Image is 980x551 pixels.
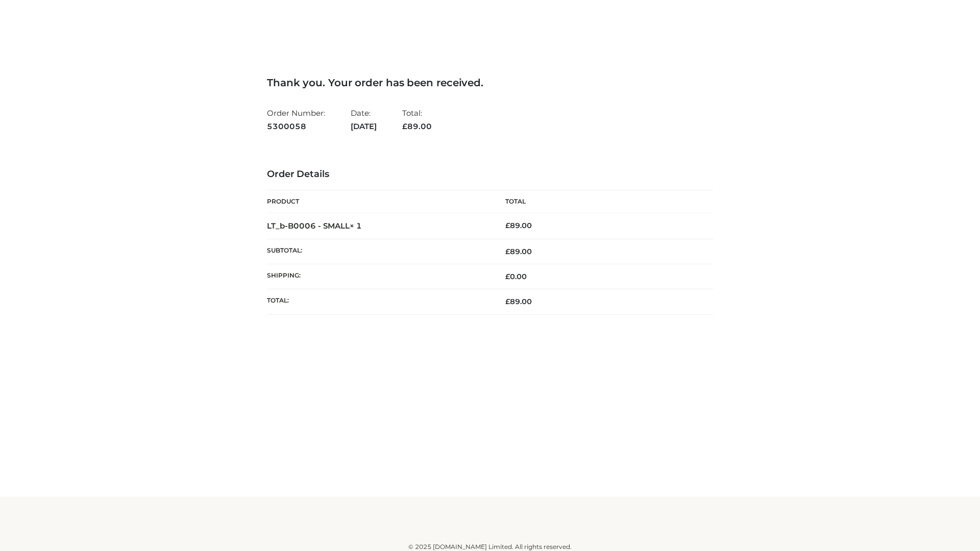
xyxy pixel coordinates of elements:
[505,297,532,306] span: 89.00
[267,77,713,89] h3: Thank you. Your order has been received.
[267,120,325,133] strong: 5300058
[505,247,510,256] span: £
[490,190,713,213] th: Total
[505,221,532,230] bdi: 89.00
[402,121,432,131] span: 89.00
[350,221,362,231] strong: × 1
[267,104,325,135] li: Order Number:
[505,221,510,230] span: £
[267,264,490,289] th: Shipping:
[267,239,490,264] th: Subtotal:
[505,272,510,281] span: £
[505,272,527,281] bdi: 0.00
[402,104,432,135] li: Total:
[505,297,510,306] span: £
[505,247,532,256] span: 89.00
[267,190,490,213] th: Product
[267,221,362,231] strong: LT_b-B0006 - SMALL
[402,121,407,131] span: £
[267,169,713,180] h3: Order Details
[351,104,377,135] li: Date:
[351,120,377,133] strong: [DATE]
[267,289,490,314] th: Total:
